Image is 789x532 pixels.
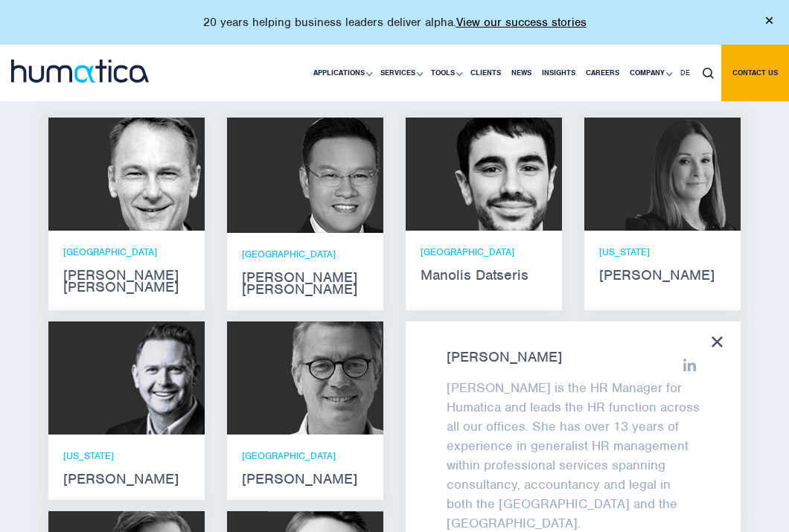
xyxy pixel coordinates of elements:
[89,118,205,231] img: Andros Payne
[268,321,383,435] img: Jan Löning
[203,15,587,30] p: 20 years helping business leaders deliver alpha.
[447,351,700,363] strong: [PERSON_NAME]
[89,321,205,435] img: Russell Raath
[63,269,190,293] strong: [PERSON_NAME] [PERSON_NAME]
[721,45,789,101] a: Contact us
[242,449,368,462] p: [GEOGRAPHIC_DATA]
[599,269,726,281] strong: [PERSON_NAME]
[63,246,190,258] p: [GEOGRAPHIC_DATA]
[421,269,547,281] strong: Manolis Datseris
[63,449,190,462] p: [US_STATE]
[63,473,190,485] strong: [PERSON_NAME]
[242,473,368,485] strong: [PERSON_NAME]
[581,45,625,101] a: Careers
[537,45,581,101] a: Insights
[421,246,547,258] p: [GEOGRAPHIC_DATA]
[456,15,587,30] a: View our success stories
[599,246,726,258] p: [US_STATE]
[257,118,383,233] img: Jen Jee Chan
[242,272,368,295] strong: [PERSON_NAME] [PERSON_NAME]
[675,45,695,101] a: DE
[375,45,426,101] a: Services
[11,60,149,83] img: logo
[447,118,562,231] img: Manolis Datseris
[680,68,690,77] span: DE
[506,45,537,101] a: News
[625,45,675,101] a: Company
[308,45,375,101] a: Applications
[426,45,465,101] a: Tools
[703,68,714,79] img: search_icon
[242,248,368,260] p: [GEOGRAPHIC_DATA]
[465,45,506,101] a: Clients
[625,118,741,231] img: Melissa Mounce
